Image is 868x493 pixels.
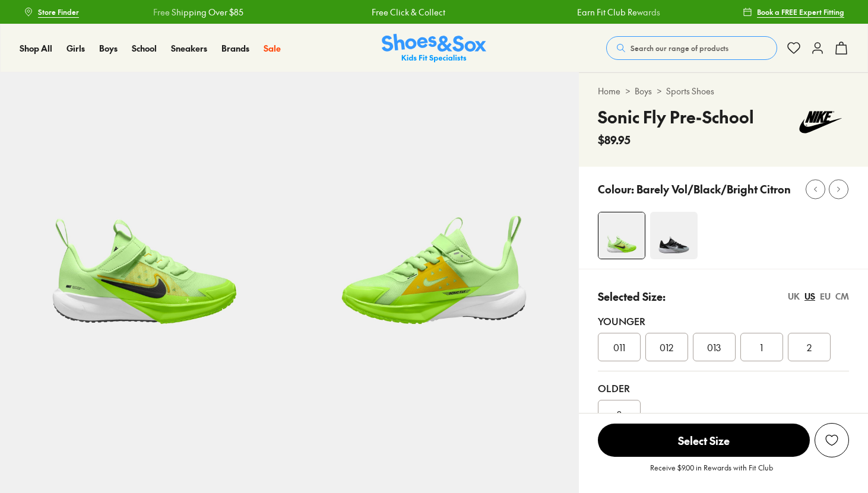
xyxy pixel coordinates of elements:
[576,6,660,18] a: Earn Fit Club Rewards
[38,7,79,17] span: Store Finder
[598,288,666,304] p: Selected Size:
[807,340,812,354] span: 2
[24,1,79,23] a: Store Finder
[598,212,645,259] img: 4-552118_1
[20,42,52,55] a: Shop All
[617,407,622,421] span: 3
[820,290,831,303] div: EU
[221,42,249,54] span: Brands
[264,42,281,55] a: Sale
[598,85,620,97] a: Home
[666,85,714,97] a: Sports Shoes
[792,104,849,140] img: Vendor logo
[171,42,207,55] a: Sneakers
[264,42,281,54] span: Sale
[707,340,721,354] span: 013
[66,42,85,54] span: Girls
[66,42,85,55] a: Girls
[598,381,849,395] div: Older
[757,7,844,17] span: Book a FREE Expert Fitting
[153,6,243,18] a: Free Shipping Over $85
[631,43,728,53] span: Search our range of products
[598,423,810,457] button: Select Size
[650,212,698,259] img: 4-552122_1
[598,424,810,457] span: Select Size
[598,132,631,148] span: $89.95
[635,85,652,97] a: Boys
[371,6,445,18] a: Free Click & Collect
[835,290,849,303] div: CM
[606,36,777,60] button: Search our range of products
[99,42,118,55] a: Boys
[382,34,486,63] a: Shoes & Sox
[598,181,634,197] p: Colour:
[99,42,118,54] span: Boys
[598,104,754,129] h4: Sonic Fly Pre-School
[221,42,249,55] a: Brands
[598,85,849,97] div: > >
[20,42,52,54] span: Shop All
[743,1,844,23] a: Book a FREE Expert Fitting
[382,34,486,63] img: SNS_Logo_Responsive.svg
[289,72,578,361] img: 5-552119_1
[650,462,773,484] p: Receive $9.00 in Rewards with Fit Club
[132,42,157,55] a: School
[815,423,849,457] button: Add to Wishlist
[171,42,207,54] span: Sneakers
[636,181,791,197] p: Barely Vol/Black/Bright Citron
[788,290,800,303] div: UK
[760,340,763,354] span: 1
[613,340,625,354] span: 011
[132,42,157,54] span: School
[660,340,673,354] span: 012
[598,314,849,328] div: Younger
[804,290,815,303] div: US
